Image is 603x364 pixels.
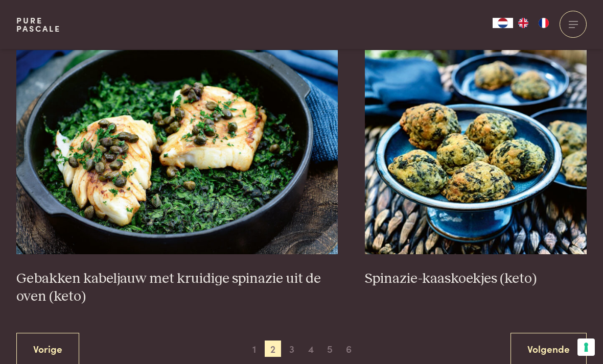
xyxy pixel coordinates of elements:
[493,18,513,28] a: NL
[246,341,262,357] span: 1
[513,18,554,28] ul: Language list
[534,18,554,28] a: FR
[16,270,338,305] h3: Gebakken kabeljauw met kruidige spinazie uit de oven (keto)
[365,50,587,254] img: Spinazie-kaaskoekjes (keto)
[493,18,554,28] aside: Language selected: Nederlands
[16,16,61,33] a: PurePascale
[577,338,595,356] button: Uw voorkeuren voor toestemming voor trackingtechnologieën
[513,18,534,28] a: EN
[493,18,513,28] div: Language
[284,341,300,357] span: 3
[365,50,587,288] a: Spinazie-kaaskoekjes (keto) Spinazie-kaaskoekjes (keto)
[16,50,338,306] a: Gebakken kabeljauw met kruidige spinazie uit de oven (keto) Gebakken kabeljauw met kruidige spina...
[16,50,338,254] img: Gebakken kabeljauw met kruidige spinazie uit de oven (keto)
[303,341,319,357] span: 4
[341,341,357,357] span: 6
[365,270,587,288] h3: Spinazie-kaaskoekjes (keto)
[322,341,338,357] span: 5
[265,341,281,357] span: 2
